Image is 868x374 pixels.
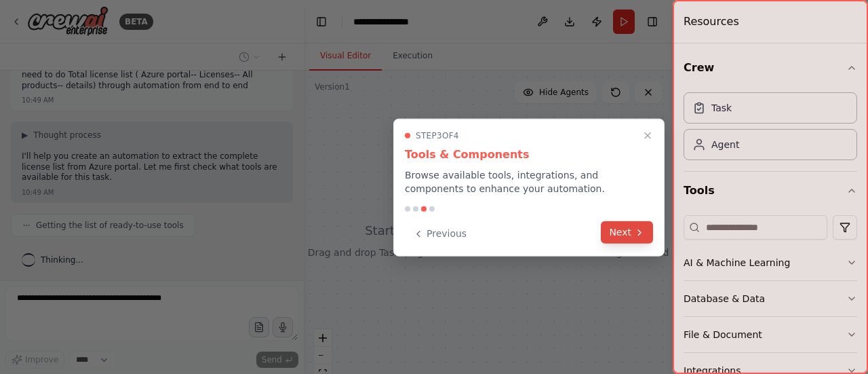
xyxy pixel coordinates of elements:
[405,168,653,195] p: Browse available tools, integrations, and components to enhance your automation.
[405,147,653,163] h3: Tools & Components
[416,130,459,141] span: Step 3 of 4
[405,223,475,245] button: Previous
[312,12,331,31] button: Hide left sidebar
[601,221,653,244] button: Next
[639,128,656,144] button: Close walkthrough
